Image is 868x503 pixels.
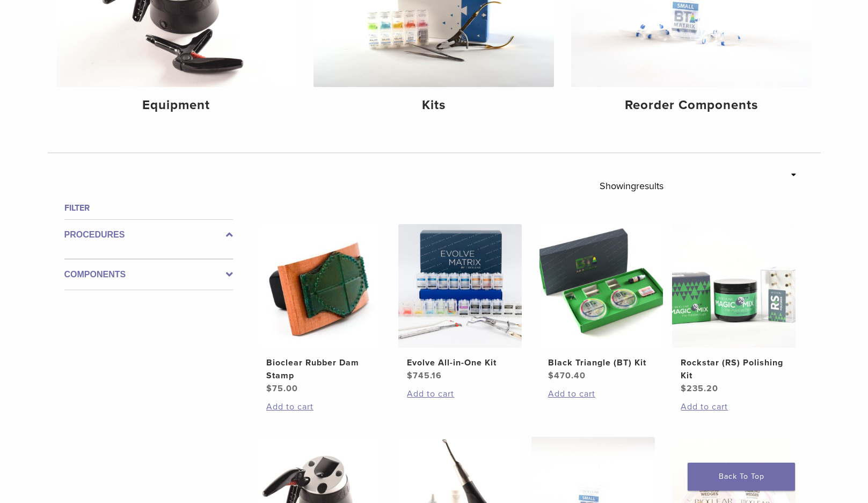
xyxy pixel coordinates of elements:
[548,356,654,369] h2: Black Triangle (BT) Kit
[65,96,288,115] h4: Equipment
[407,370,442,381] bdi: 745.16
[681,383,718,394] bdi: 235.20
[681,400,787,413] a: Add to cart: “Rockstar (RS) Polishing Kit”
[64,228,233,241] label: Procedures
[407,370,413,381] span: $
[266,400,373,413] a: Add to cart: “Bioclear Rubber Dam Stamp”
[672,224,796,348] img: Rockstar (RS) Polishing Kit
[548,370,554,381] span: $
[600,175,663,197] p: Showing results
[407,356,513,369] h2: Evolve All-in-One Kit
[539,224,663,348] img: Black Triangle (BT) Kit
[257,224,382,395] a: Bioclear Rubber Dam StampBioclear Rubber Dam Stamp $75.00
[266,356,373,382] h2: Bioclear Rubber Dam Stamp
[681,356,787,382] h2: Rockstar (RS) Polishing Kit
[398,224,523,382] a: Evolve All-in-One KitEvolve All-in-One Kit $745.16
[681,383,687,394] span: $
[672,224,797,395] a: Rockstar (RS) Polishing KitRockstar (RS) Polishing Kit $235.20
[266,383,272,394] span: $
[539,224,664,382] a: Black Triangle (BT) KitBlack Triangle (BT) Kit $470.40
[64,268,233,281] label: Components
[258,224,381,348] img: Bioclear Rubber Dam Stamp
[322,96,545,115] h4: Kits
[688,463,795,491] a: Back To Top
[548,387,654,400] a: Add to cart: “Black Triangle (BT) Kit”
[548,370,586,381] bdi: 470.40
[580,96,803,115] h4: Reorder Components
[64,202,233,214] h4: Filter
[266,383,298,394] bdi: 75.00
[398,224,522,348] img: Evolve All-in-One Kit
[407,387,513,400] a: Add to cart: “Evolve All-in-One Kit”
